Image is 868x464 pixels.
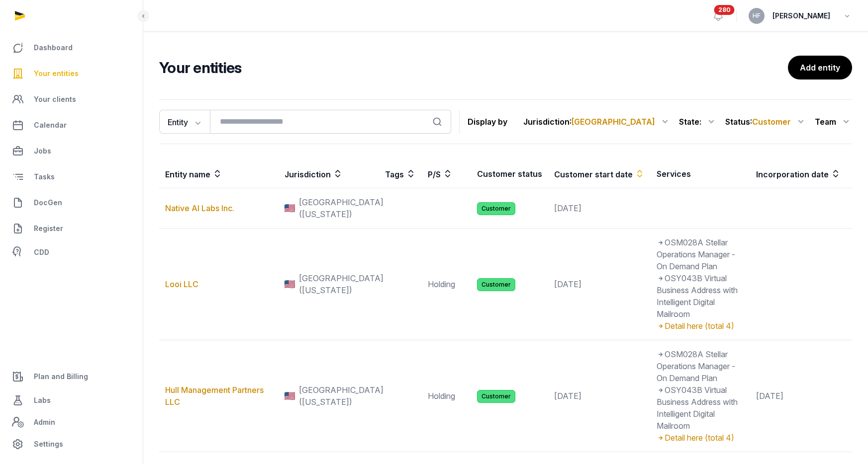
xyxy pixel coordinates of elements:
[753,13,761,19] span: HF
[8,87,135,111] a: Your clients
[548,229,651,340] td: [DATE]
[570,116,655,128] span: :
[468,114,507,130] p: Display by
[679,114,717,130] div: State
[8,242,135,262] a: CDD
[165,385,264,407] a: Hull Management Partners LLC
[34,223,63,234] span: Register
[657,432,744,444] div: Detail here (total 4)
[8,62,135,85] a: Your entities
[8,191,135,215] a: DocGen
[165,203,234,213] a: Native AI Labs Inc.
[299,384,384,408] span: [GEOGRAPHIC_DATA] ([US_STATE])
[657,385,738,431] span: OSY043B Virtual Business Address with Intelligent Digital Mailroom
[159,160,279,188] th: Entity name
[34,171,55,183] span: Tasks
[815,114,852,130] div: Team
[772,10,830,22] span: [PERSON_NAME]
[34,42,73,54] span: Dashboard
[657,237,735,271] span: OSM028A Stellar Operations Manager - On Demand Plan
[477,202,515,215] span: Customer
[572,117,655,127] span: [GEOGRAPHIC_DATA]
[714,5,735,15] span: 280
[725,114,807,130] div: Status
[279,160,379,188] th: Jurisdiction
[8,412,135,432] a: Admin
[34,416,55,428] span: Admin
[159,59,788,77] h2: Your entities
[8,432,135,456] a: Settings
[657,273,738,319] span: OSY043B Virtual Business Address with Intelligent Digital Mailroom
[34,197,62,209] span: DocGen
[750,116,791,128] span: :
[752,117,791,127] span: Customer
[422,340,471,452] td: Holding
[548,188,651,229] td: [DATE]
[34,119,67,131] span: Calendar
[749,8,765,24] button: HF
[651,160,750,188] th: Services
[34,145,51,157] span: Jobs
[657,320,744,332] div: Detail here (total 4)
[548,160,651,188] th: Customer start date
[34,438,63,450] span: Settings
[657,349,735,383] span: OSM028A Stellar Operations Manager - On Demand Plan
[34,246,49,258] span: CDD
[379,160,422,188] th: Tags
[471,160,548,188] th: Customer status
[34,371,88,383] span: Plan and Billing
[34,93,76,105] span: Your clients
[750,340,847,452] td: [DATE]
[477,278,515,291] span: Customer
[34,68,79,79] span: Your entities
[788,56,852,79] a: Add entity
[422,229,471,340] td: Holding
[8,36,135,60] a: Dashboard
[8,139,135,163] a: Jobs
[8,365,135,388] a: Plan and Billing
[523,114,671,130] div: Jurisdiction
[8,217,135,240] a: Register
[8,165,135,189] a: Tasks
[548,340,651,452] td: [DATE]
[750,160,847,188] th: Incorporation date
[699,116,701,128] span: :
[299,196,384,220] span: [GEOGRAPHIC_DATA] ([US_STATE])
[8,388,135,412] a: Labs
[165,279,198,289] a: Looi LLC
[477,390,515,403] span: Customer
[8,113,135,137] a: Calendar
[34,394,51,406] span: Labs
[299,272,384,296] span: [GEOGRAPHIC_DATA] ([US_STATE])
[422,160,471,188] th: P/S
[159,110,210,134] button: Entity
